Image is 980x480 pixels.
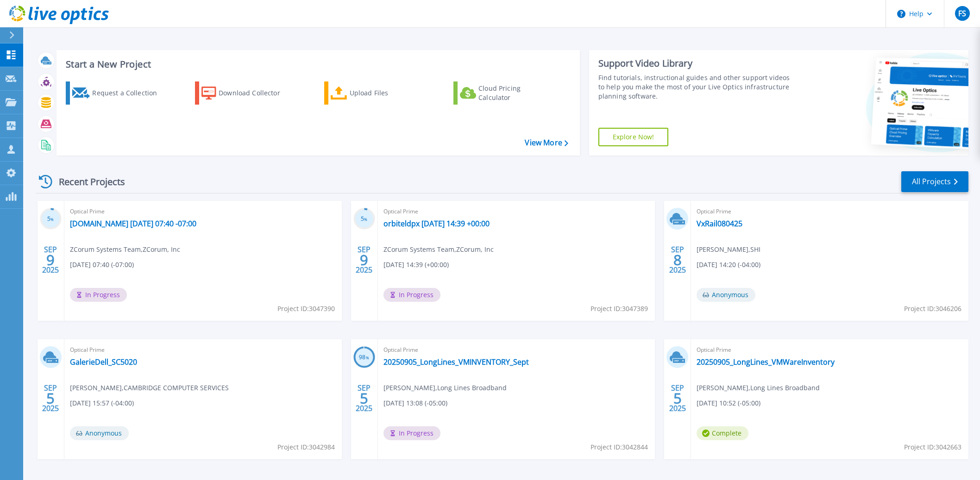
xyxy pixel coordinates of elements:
span: [PERSON_NAME] , Long Lines Broadband [383,383,507,393]
span: [DATE] 14:20 (-04:00) [697,260,760,270]
span: [DATE] 15:57 (-04:00) [70,398,134,408]
span: FS [958,10,966,17]
div: Request a Collection [92,84,166,102]
div: SEP 2025 [355,243,373,277]
span: Project ID: 3047390 [277,304,335,314]
div: Cloud Pricing Calculator [478,84,553,102]
span: In Progress [383,288,440,302]
a: GalerieDell_SC5020 [70,357,137,367]
div: SEP 2025 [355,381,373,415]
span: [PERSON_NAME] , Long Lines Broadband [697,383,820,393]
span: 5 [673,394,682,402]
div: SEP 2025 [669,381,686,415]
span: Project ID: 3042984 [277,442,335,452]
a: Download Collector [195,81,298,105]
h3: 5 [40,214,62,224]
span: [DATE] 13:08 (-05:00) [383,398,447,408]
a: 20250905_LongLines_VMINVENTORY_Sept [383,357,529,367]
span: In Progress [70,288,127,302]
div: SEP 2025 [669,243,686,277]
a: Explore Now! [598,128,669,146]
a: Upload Files [324,81,427,105]
span: Project ID: 3042663 [904,442,961,452]
span: Optical Prime [697,345,963,355]
a: All Projects [901,171,968,192]
span: In Progress [383,426,440,440]
div: Support Video Library [598,57,793,69]
span: [DATE] 10:52 (-05:00) [697,398,760,408]
a: VxRail080425 [697,219,742,228]
span: [DATE] 14:39 (+00:00) [383,260,449,270]
span: Optical Prime [70,206,336,217]
span: Optical Prime [383,206,650,217]
a: [DOMAIN_NAME] [DATE] 07:40 -07:00 [70,219,196,228]
span: % [364,217,367,222]
span: 5 [46,394,55,402]
a: 20250905_LongLines_VMWareInventory [697,357,835,367]
h3: 98 [353,352,375,363]
span: Anonymous [70,426,129,440]
span: 9 [46,256,55,264]
span: Project ID: 3046206 [904,304,961,314]
div: Recent Projects [36,170,138,193]
a: orbiteldpx [DATE] 14:39 +00:00 [383,219,490,228]
a: View More [525,138,568,147]
span: Optical Prime [383,345,650,355]
span: Complete [697,426,748,440]
h3: Start a New Project [66,59,568,69]
span: Project ID: 3042844 [591,442,648,452]
span: ZCorum Systems Team , ZCorum, Inc [383,244,494,255]
div: SEP 2025 [42,243,59,277]
span: % [50,217,54,222]
span: Optical Prime [697,206,963,217]
span: [PERSON_NAME] , SHI [697,244,760,255]
a: Request a Collection [66,81,169,105]
span: % [366,355,369,360]
span: 9 [360,256,368,264]
a: Cloud Pricing Calculator [453,81,557,105]
div: SEP 2025 [42,381,59,415]
span: 5 [360,394,368,402]
span: 8 [673,256,682,264]
span: [DATE] 07:40 (-07:00) [70,260,134,270]
span: ZCorum Systems Team , ZCorum, Inc [70,244,180,255]
div: Download Collector [219,84,293,102]
span: Optical Prime [70,345,336,355]
span: Project ID: 3047389 [591,304,648,314]
div: Upload Files [350,84,424,102]
span: [PERSON_NAME] , CAMBRIDGE COMPUTER SERVICES [70,383,229,393]
div: Find tutorials, instructional guides and other support videos to help you make the most of your L... [598,73,793,101]
span: Anonymous [697,288,755,302]
h3: 5 [353,214,375,224]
